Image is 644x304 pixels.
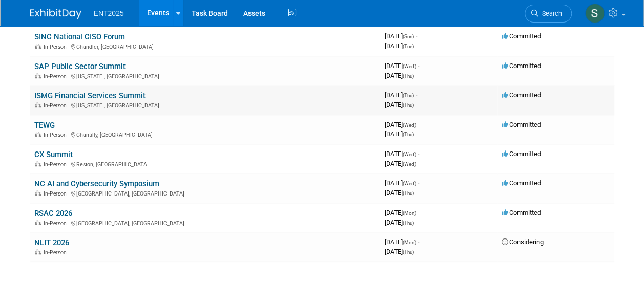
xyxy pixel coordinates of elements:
[34,101,377,109] div: [US_STATE], [GEOGRAPHIC_DATA]
[525,5,572,23] a: Search
[418,209,419,216] span: -
[44,220,70,227] span: In-Person
[418,150,419,158] span: -
[44,249,70,256] span: In-Person
[385,209,419,216] span: [DATE]
[34,209,72,218] a: RSAC 2026
[34,189,377,197] div: [GEOGRAPHIC_DATA], [GEOGRAPHIC_DATA]
[35,102,41,107] img: In-Person Event
[502,91,541,99] span: Committed
[35,44,41,49] img: In-Person Event
[34,42,377,50] div: Chandler, [GEOGRAPHIC_DATA]
[403,34,414,39] span: (Sun)
[403,63,416,69] span: (Wed)
[502,238,544,246] span: Considering
[385,238,419,246] span: [DATE]
[403,161,416,167] span: (Wed)
[403,73,414,79] span: (Thu)
[403,102,414,108] span: (Thu)
[44,132,70,138] span: In-Person
[94,9,124,17] span: ENT2025
[385,219,414,226] span: [DATE]
[585,4,605,23] img: Stephanie Silva
[418,62,419,70] span: -
[44,44,70,50] span: In-Person
[34,72,377,80] div: [US_STATE], [GEOGRAPHIC_DATA]
[403,220,414,226] span: (Thu)
[385,160,416,167] span: [DATE]
[34,238,69,247] a: NLIT 2026
[416,91,417,99] span: -
[385,101,414,108] span: [DATE]
[385,130,414,138] span: [DATE]
[403,181,416,186] span: (Wed)
[502,179,541,187] span: Committed
[34,130,377,138] div: Chantilly, [GEOGRAPHIC_DATA]
[44,73,70,80] span: In-Person
[385,62,419,70] span: [DATE]
[403,151,416,157] span: (Wed)
[35,190,41,196] img: In-Person Event
[385,72,414,79] span: [DATE]
[403,132,414,137] span: (Thu)
[44,190,70,197] span: In-Person
[403,240,416,245] span: (Mon)
[416,32,417,40] span: -
[385,32,417,40] span: [DATE]
[34,219,377,227] div: [GEOGRAPHIC_DATA], [GEOGRAPHIC_DATA]
[35,132,41,137] img: In-Person Event
[35,161,41,166] img: In-Person Event
[34,150,73,159] a: CX Summit
[30,9,81,19] img: ExhibitDay
[385,91,417,99] span: [DATE]
[403,190,414,196] span: (Thu)
[34,160,377,168] div: Reston, [GEOGRAPHIC_DATA]
[385,42,414,50] span: [DATE]
[34,121,55,130] a: TEWG
[385,189,414,197] span: [DATE]
[403,93,414,98] span: (Thu)
[538,10,562,17] span: Search
[403,44,414,49] span: (Tue)
[34,91,146,100] a: ISMG Financial Services Summit
[502,150,541,158] span: Committed
[35,249,41,254] img: In-Person Event
[34,179,159,188] a: NC AI and Cybersecurity Symposium
[44,161,70,168] span: In-Person
[385,179,419,187] span: [DATE]
[34,32,125,41] a: SINC National CISO Forum
[418,179,419,187] span: -
[35,220,41,225] img: In-Person Event
[403,122,416,128] span: (Wed)
[403,210,416,216] span: (Mon)
[502,121,541,128] span: Committed
[418,121,419,128] span: -
[418,238,419,246] span: -
[502,32,541,40] span: Committed
[385,121,419,128] span: [DATE]
[502,209,541,216] span: Committed
[403,249,414,255] span: (Thu)
[34,62,126,71] a: SAP Public Sector Summit
[385,248,414,255] span: [DATE]
[44,102,70,109] span: In-Person
[35,73,41,78] img: In-Person Event
[385,150,419,158] span: [DATE]
[502,62,541,70] span: Committed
